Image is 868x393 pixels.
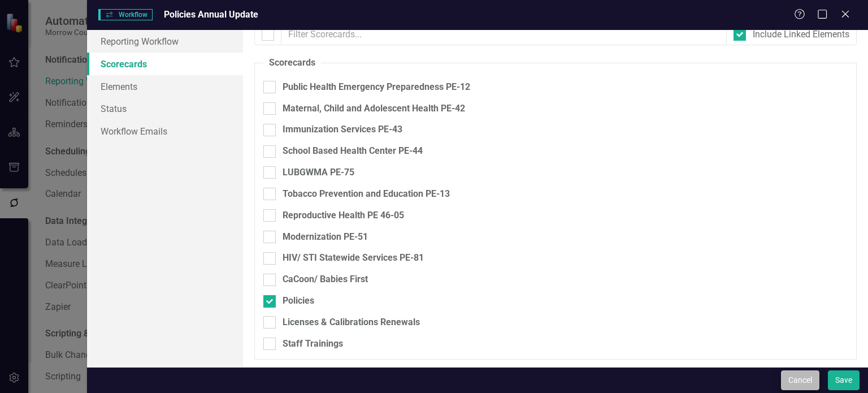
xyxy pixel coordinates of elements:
[87,120,243,142] a: Workflow Emails
[283,102,465,115] div: Maternal, Child and Adolescent Health PE-42
[87,30,243,53] a: Reporting Workflow
[87,53,243,75] a: Scorecards
[283,231,368,244] div: Modernization PE-51
[283,338,343,351] div: Staff Trainings
[283,209,404,222] div: Reproductive Health PE 46-05
[753,28,849,41] div: Include Linked Elements
[283,188,450,201] div: Tobacco Prevention and Education PE-13
[283,252,424,265] div: HIV/ STI Statewide Services PE-81
[283,295,314,308] div: Policies
[781,370,819,390] button: Cancel
[283,145,423,158] div: School Based Health Center PE-44
[87,97,243,120] a: Status
[281,24,727,45] input: Filter Scorecards...
[87,75,243,98] a: Elements
[283,166,354,179] div: LUBGWMA PE-75
[828,370,860,390] button: Save
[283,123,402,136] div: Immunization Services PE-43
[283,316,420,329] div: Licenses & Calibrations Renewals
[283,81,470,94] div: Public Health Emergency Preparedness PE-12
[263,57,321,70] legend: Scorecards
[98,9,153,20] span: Workflow
[164,9,258,20] span: Policies Annual Update
[283,273,368,286] div: CaCoon/ Babies First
